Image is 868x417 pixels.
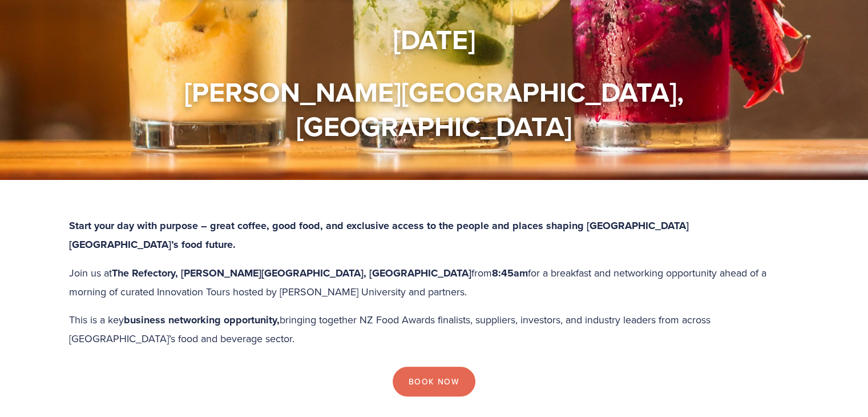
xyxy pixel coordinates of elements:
strong: business networking opportunity, [124,312,280,327]
strong: Start your day with purpose – great coffee, good food, and exclusive access to the people and pla... [69,218,692,252]
p: Join us at from for a breakfast and networking opportunity ahead of a morning of curated Innovati... [69,264,800,300]
strong: 8:45am [492,266,528,280]
p: This is a key bringing together NZ Food Awards finalists, suppliers, investors, and industry lead... [69,311,800,347]
a: Book Now [393,367,475,396]
strong: [PERSON_NAME][GEOGRAPHIC_DATA], [GEOGRAPHIC_DATA] [184,72,691,146]
strong: [DATE] [393,19,475,59]
strong: The Refectory, [PERSON_NAME][GEOGRAPHIC_DATA], [GEOGRAPHIC_DATA] [112,266,471,280]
